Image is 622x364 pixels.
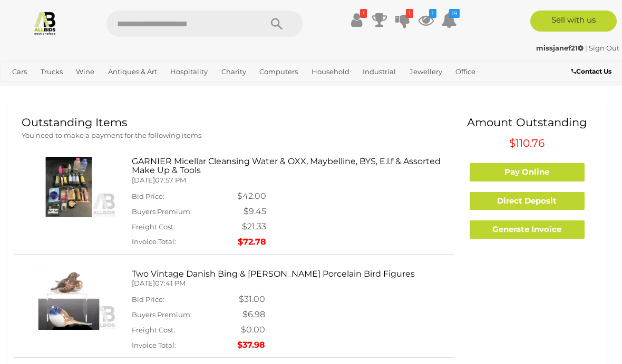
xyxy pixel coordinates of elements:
[132,176,446,184] h5: [DATE]
[155,279,186,287] span: 07:41 PM
[104,63,161,80] a: Antiques & Art
[470,163,585,181] a: Pay Online
[449,9,460,18] i: 19
[348,11,364,29] a: !
[132,235,237,250] td: Invoice Total:
[571,66,614,77] a: Contact Us
[72,63,99,80] a: Wine
[395,11,411,29] a: 1
[536,44,584,52] strong: missjanef21
[237,235,266,250] td: $72.78
[132,189,237,204] td: Bid Price:
[585,44,587,52] span: |
[8,63,31,80] a: Cars
[33,11,57,35] img: Allbids.com.au
[470,220,585,239] a: Generate Invoice
[43,80,127,98] a: [GEOGRAPHIC_DATA]
[132,292,237,307] td: Bid Price:
[132,279,446,287] h5: [DATE]
[451,63,480,80] a: Office
[536,44,585,52] a: missjanef21
[237,219,266,235] td: $21.33
[237,189,266,204] td: $42.00
[406,9,413,18] i: 1
[22,129,446,141] p: You need to make a payment for the following items
[237,204,266,219] td: $9.45
[166,63,212,80] a: Hospitality
[307,63,354,80] a: Household
[462,116,592,128] h1: Amount Outstanding
[132,204,237,219] td: Buyers Premium:
[360,9,367,18] i: !
[237,338,265,353] td: $37.98
[237,292,265,307] td: $31.00
[255,63,302,80] a: Computers
[22,116,446,128] h1: Outstanding Items
[155,176,186,184] span: 07:57 PM
[132,219,237,235] td: Freight Cost:
[571,67,611,75] b: Contact Us
[132,322,237,338] td: Freight Cost:
[237,307,265,322] td: $6.98
[132,269,446,279] h3: Two Vintage Danish Bing & [PERSON_NAME] Porcelain Bird Figures
[132,307,237,322] td: Buyers Premium:
[132,338,237,353] td: Invoice Total:
[358,63,400,80] a: Industrial
[237,322,265,338] td: $0.00
[8,80,38,98] a: Sports
[509,137,545,149] span: $110.76
[470,192,585,210] a: Direct Deposit
[418,11,434,29] a: 1
[36,63,67,80] a: Trucks
[217,63,250,80] a: Charity
[441,11,457,29] a: 19
[530,11,617,32] a: Sell with us
[589,44,619,52] a: Sign Out
[405,63,446,80] a: Jewellery
[250,11,303,37] button: Search
[429,9,436,18] i: 1
[132,157,446,175] h3: GARNIER Micellar Cleansing Water & OXX, Maybelline, BYS, E.l.f & Assorted Make Up & Tools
